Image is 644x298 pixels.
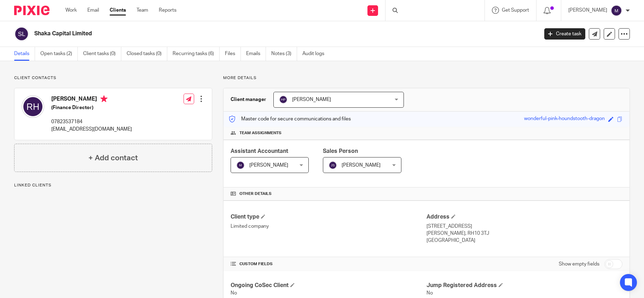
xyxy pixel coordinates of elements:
span: No [231,291,237,296]
h4: Address [427,213,622,221]
span: [PERSON_NAME] [342,163,381,168]
a: Work [65,7,77,14]
a: Team [137,7,148,14]
img: svg%3E [14,26,29,41]
a: Emails [246,47,266,61]
p: 07823537184 [51,118,132,125]
span: [PERSON_NAME] [292,97,331,102]
a: Files [225,47,241,61]
a: Notes (3) [271,47,297,61]
p: Client contacts [14,75,212,81]
a: Recurring tasks (6) [173,47,220,61]
img: svg%3E [329,161,337,169]
img: svg%3E [236,161,245,169]
span: Assistant Accountant [231,148,288,154]
a: Details [14,47,35,61]
a: Client tasks (0) [83,47,121,61]
h2: Shaka Capital Limited [34,30,434,37]
span: No [427,291,433,296]
span: Other details [239,191,272,197]
p: [STREET_ADDRESS] [427,223,622,230]
span: Get Support [502,8,529,13]
h5: (Finance Director) [51,104,132,111]
a: Closed tasks (0) [127,47,167,61]
a: Audit logs [302,47,330,61]
p: [EMAIL_ADDRESS][DOMAIN_NAME] [51,126,132,133]
a: Clients [110,7,126,14]
span: Team assignments [239,130,282,136]
img: svg%3E [22,95,44,118]
h4: CUSTOM FIELDS [231,261,427,267]
h4: Client type [231,213,427,221]
span: Sales Person [323,148,358,154]
p: [PERSON_NAME], RH10 3TJ [427,230,622,237]
h4: + Add contact [88,153,138,163]
h3: Client manager [231,96,266,103]
p: Limited company [231,223,427,230]
p: Master code for secure communications and files [229,115,351,123]
h4: [PERSON_NAME] [51,95,132,104]
p: [GEOGRAPHIC_DATA] [427,237,622,244]
span: [PERSON_NAME] [249,163,288,168]
p: [PERSON_NAME] [568,7,607,14]
a: Open tasks (2) [40,47,78,61]
a: Create task [544,28,585,40]
img: Pixie [14,6,50,15]
img: svg%3E [279,95,288,104]
a: Email [87,7,99,14]
h4: Ongoing CoSec Client [231,282,427,289]
h4: Jump Registered Address [427,282,622,289]
p: More details [223,75,630,81]
div: wonderful-pink-houndstooth-dragon [524,115,605,123]
i: Primary [100,95,108,102]
label: Show empty fields [559,261,599,268]
img: svg%3E [611,5,622,16]
a: Reports [159,7,176,14]
p: Linked clients [14,183,212,188]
